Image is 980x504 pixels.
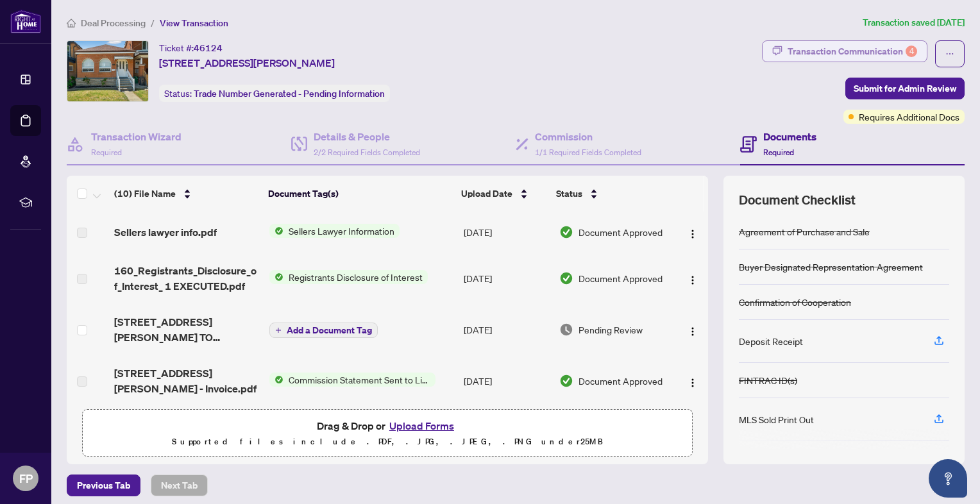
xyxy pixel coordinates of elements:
[269,224,283,238] img: Status Icon
[456,176,552,212] th: Upload Date
[459,253,555,304] td: [DATE]
[945,49,954,58] span: ellipsis
[682,371,703,391] button: Logo
[114,314,259,345] span: [STREET_ADDRESS][PERSON_NAME] TO REVIEW.pdf
[739,260,923,274] div: Buyer Designated Representation Agreement
[559,374,573,388] img: Document Status
[151,475,208,496] button: Next Tab
[559,225,573,239] img: Document Status
[114,263,259,294] span: 160_Registrants_Disclosure_of_Interest_ 1 EXECUTED.pdf
[929,459,967,498] button: Open asap
[763,129,816,144] h4: Documents
[763,147,794,157] span: Required
[739,373,797,387] div: FINTRAC ID(s)
[459,355,555,407] td: [DATE]
[194,42,223,54] span: 46124
[385,417,458,434] button: Upload Forms
[67,19,76,28] span: home
[459,212,555,253] td: [DATE]
[275,327,282,333] span: plus
[283,224,400,238] span: Sellers Lawyer Information
[317,417,458,434] span: Drag & Drop or
[10,10,41,33] img: logo
[287,326,372,335] span: Add a Document Tag
[314,147,420,157] span: 2/2 Required Fields Completed
[682,319,703,340] button: Logo
[83,410,692,457] span: Drag & Drop orUpload FormsSupported files include .PDF, .JPG, .JPEG, .PNG under25MB
[739,412,814,426] div: MLS Sold Print Out
[579,374,663,388] span: Document Approved
[688,326,698,337] img: Logo
[77,475,130,496] span: Previous Tab
[109,176,263,212] th: (10) File Name
[461,187,512,201] span: Upload Date
[269,270,283,284] img: Status Icon
[91,147,122,157] span: Required
[556,187,582,201] span: Status
[269,373,283,387] img: Status Icon
[551,176,670,212] th: Status
[269,224,400,238] button: Status IconSellers Lawyer Information
[263,176,456,212] th: Document Tag(s)
[579,323,643,337] span: Pending Review
[194,88,385,99] span: Trade Number Generated - Pending Information
[91,129,182,144] h4: Transaction Wizard
[269,373,435,387] button: Status IconCommission Statement Sent to Listing Brokerage
[535,129,641,144] h4: Commission
[688,378,698,388] img: Logo
[762,40,927,62] button: Transaction Communication4
[682,222,703,242] button: Logo
[688,275,698,285] img: Logo
[739,334,803,348] div: Deposit Receipt
[739,295,851,309] div: Confirmation of Cooperation
[579,271,663,285] span: Document Approved
[114,224,217,240] span: Sellers lawyer info.pdf
[159,40,223,55] div: Ticket #:
[283,270,428,284] span: Registrants Disclosure of Interest
[67,475,140,496] button: Previous Tab
[854,78,956,99] span: Submit for Admin Review
[160,17,228,29] span: View Transaction
[283,373,435,387] span: Commission Statement Sent to Listing Brokerage
[559,271,573,285] img: Document Status
[159,55,335,71] span: [STREET_ADDRESS][PERSON_NAME]
[788,41,917,62] div: Transaction Communication
[863,15,965,30] article: Transaction saved [DATE]
[81,17,146,29] span: Deal Processing
[269,270,428,284] button: Status IconRegistrants Disclosure of Interest
[682,268,703,289] button: Logo
[739,191,856,209] span: Document Checklist
[269,322,378,339] button: Add a Document Tag
[859,110,959,124] span: Requires Additional Docs
[459,304,555,355] td: [DATE]
[314,129,420,144] h4: Details & People
[114,187,176,201] span: (10) File Name
[151,15,155,30] li: /
[579,225,663,239] span: Document Approved
[90,434,684,449] p: Supported files include .PDF, .JPG, .JPEG, .PNG under 25 MB
[269,323,378,338] button: Add a Document Tag
[739,224,870,239] div: Agreement of Purchase and Sale
[159,85,390,102] div: Status:
[688,229,698,239] img: Logo
[906,46,917,57] div: 4
[114,365,259,396] span: [STREET_ADDRESS][PERSON_NAME] - Invoice.pdf
[845,78,965,99] button: Submit for Admin Review
[19,469,33,487] span: FP
[535,147,641,157] span: 1/1 Required Fields Completed
[67,41,148,101] img: IMG-W12308369_1.jpg
[559,323,573,337] img: Document Status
